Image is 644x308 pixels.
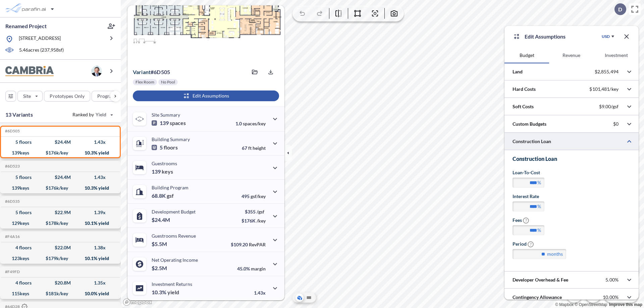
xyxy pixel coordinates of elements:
span: ft [248,145,252,151]
p: $109.20 [231,242,266,247]
button: Revenue [549,47,594,63]
p: No Pool [161,79,175,85]
img: user logo [91,66,102,76]
p: Contingency Allowance [513,294,562,301]
p: Hard Costs [513,86,536,93]
span: floors [164,144,178,151]
span: margin [251,266,266,271]
a: Mapbox homepage [123,298,152,306]
span: yield [167,289,179,296]
p: $5.5M [152,241,168,247]
p: 5.46 acres ( 237,958 sf) [19,47,64,54]
h5: Click to copy the code [4,234,20,239]
span: spaces/key [243,121,266,126]
button: Budget [504,47,549,63]
a: OpenStreetMap [575,302,607,307]
label: Loan-to-Cost [513,169,540,176]
p: Program [97,93,116,100]
button: Site Plan [305,294,313,302]
p: Guestrooms Revenue [152,233,196,239]
p: Land [513,68,523,75]
p: [STREET_ADDRESS] [19,35,61,43]
p: Site Summary [152,112,180,118]
p: 10.3% [152,289,179,296]
p: $24.4M [152,217,171,223]
button: Prototypes Only [44,91,90,102]
p: $101,481/key [589,86,619,92]
span: keys [162,168,173,175]
p: 5 [152,144,178,151]
span: gsf/key [251,193,266,199]
p: Prototypes Only [50,93,85,100]
label: % [537,203,541,210]
h5: Click to copy the code [4,129,20,133]
button: Ranked by Yield [67,109,117,120]
p: Soft Costs [513,103,534,110]
h5: Click to copy the code [4,164,20,169]
p: 139 [152,120,186,126]
p: Net Operating Income [152,257,198,263]
p: Building Summary [152,136,190,142]
p: Development Budget [152,209,196,214]
span: Yield [96,111,107,118]
span: height [253,145,266,151]
label: months [547,251,563,257]
img: BrandImage [5,66,54,76]
p: $2,855,494 [595,69,619,75]
p: Site [23,93,31,100]
p: Custom Budgets [513,121,546,127]
p: 1.0 [235,121,266,126]
p: Flex Room [136,79,154,85]
button: Edit Assumptions [133,90,279,101]
a: Mapbox [555,302,574,307]
span: Variant [133,69,151,75]
p: $9.00/gsf [599,104,619,110]
p: 67 [242,145,266,151]
p: # 6d505 [133,69,170,75]
p: Renamed Project [5,22,47,30]
span: ? [523,218,529,224]
button: Aerial View [296,294,304,302]
button: Investment [594,47,639,63]
button: Site [17,91,43,102]
p: 5.00% [605,277,619,283]
p: D [618,6,622,12]
p: Developer Overhead & Fee [513,276,568,283]
label: % [537,227,541,234]
p: Building Program [152,185,189,190]
p: 495 [241,193,266,199]
h5: Click to copy the code [4,199,20,204]
span: spaces [170,120,186,126]
label: Period [513,241,534,247]
p: 68.8K [152,192,174,199]
div: USD [602,34,610,39]
p: 1.43x [254,290,266,296]
button: Program [92,91,128,102]
p: 45.0% [237,266,266,271]
p: $176K [241,218,266,224]
h5: Click to copy the code [4,269,20,274]
h3: Construction Loan [513,156,631,162]
p: $0 [613,121,619,127]
p: 13 Variants [5,111,33,119]
span: ? [528,241,534,247]
p: $2.5M [152,265,168,271]
p: 139 [152,168,173,175]
label: Interest Rate [513,193,539,200]
span: /key [257,218,266,224]
label: % [537,179,541,186]
label: Fees [513,217,529,224]
p: 10.00% [603,294,619,300]
p: Investment Returns [152,281,192,287]
span: RevPAR [249,242,266,247]
p: Edit Assumptions [525,33,566,41]
a: Improve this map [609,302,642,307]
p: $355 [241,209,266,214]
span: /gsf [257,209,264,214]
p: Guestrooms [152,161,177,166]
span: gsf [167,192,174,199]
